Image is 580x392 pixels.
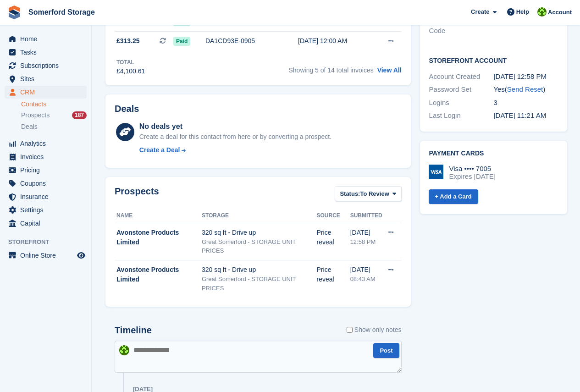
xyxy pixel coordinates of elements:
div: Create a deal for this contact from here or by converting a prospect. [139,132,331,142]
a: menu [5,217,87,230]
span: Settings [20,204,75,216]
div: Account Created [429,72,494,82]
div: Logins [429,98,494,108]
div: 320 sq ft - Drive up [202,265,317,275]
a: menu [5,150,87,163]
div: - [493,15,558,36]
span: Home [20,33,75,45]
th: Submitted [350,209,382,223]
a: Somerford Storage [25,5,99,20]
span: Deals [21,122,38,131]
div: [DATE] [350,265,382,275]
span: Subscriptions [20,59,75,72]
span: Pricing [20,164,75,177]
a: menu [5,177,87,190]
img: stora-icon-8386f47178a22dfd0bd8f6a31ec36ba5ce8667c1dd55bd0f319d3a0aa187defe.svg [7,6,21,19]
div: Avonstone Products Limited [116,228,202,247]
input: Show only notes [347,325,353,335]
div: No deals yet [139,121,331,132]
div: Price reveal [317,228,350,247]
div: Yes [493,84,558,95]
span: Prospects [21,111,50,120]
a: View All [377,66,402,74]
div: [DATE] 12:00 AM [298,36,372,46]
div: Create a Deal [139,145,180,155]
div: Total [116,58,145,66]
a: menu [5,164,87,177]
span: Account [548,8,572,17]
th: Name [115,209,202,223]
label: Show only notes [347,325,402,335]
h2: Storefront Account [429,55,558,65]
div: 08:43 AM [350,275,382,284]
span: Insurance [20,190,75,203]
span: Online Store [20,249,75,262]
img: Michael Llewellen Palmer [119,345,129,355]
span: CRM [20,86,75,99]
h2: Prospects [115,186,159,203]
span: Coupons [20,177,75,190]
a: Send Reset [507,85,543,93]
div: 320 sq ft - Drive up [202,228,317,237]
button: Status: To Review [335,186,401,201]
a: + Add a Card [429,189,478,204]
h2: Timeline [115,325,152,336]
span: Analytics [20,137,75,150]
div: DA1CD93E-0905 [205,36,281,46]
span: £313.25 [116,36,140,46]
th: Source [317,209,350,223]
a: menu [5,249,87,262]
div: 3 [493,98,558,108]
a: Prospects 187 [21,110,87,120]
img: Michael Llewellen Palmer [537,7,547,17]
a: menu [5,204,87,216]
span: Paid [173,37,190,46]
img: Visa Logo [429,165,443,179]
div: 187 [72,111,87,119]
a: Preview store [76,250,87,261]
th: Storage [202,209,317,223]
span: Help [516,7,529,17]
a: menu [5,33,87,45]
h2: Payment cards [429,150,558,157]
time: 2024-08-08 10:21:13 UTC [493,111,546,119]
h2: Deals [115,104,139,114]
div: Accounting Nominal Code [429,15,494,36]
span: Showing 5 of 14 total invoices [289,66,374,74]
a: menu [5,72,87,85]
div: 12:58 PM [350,237,382,247]
a: Deals [21,122,87,132]
span: Sites [20,72,75,85]
div: Last Login [429,110,494,121]
a: menu [5,46,87,59]
span: Capital [20,217,75,230]
span: Storefront [8,237,91,247]
div: £4,100.61 [116,66,145,76]
span: Status: [340,189,360,199]
span: To Review [360,189,389,199]
span: Tasks [20,46,75,59]
div: [DATE] [350,228,382,237]
div: Expires [DATE] [449,172,496,181]
span: ( ) [505,85,545,93]
div: Avonstone Products Limited [116,265,202,284]
div: [DATE] 12:58 PM [493,72,558,82]
div: Price reveal [317,265,350,284]
div: Great Somerford - STORAGE UNIT PRICES [202,237,317,255]
div: Visa •••• 7005 [449,165,496,173]
div: Great Somerford - STORAGE UNIT PRICES [202,275,317,293]
div: Password Set [429,84,494,95]
a: menu [5,59,87,72]
a: Contacts [21,100,87,109]
span: Create [471,7,489,17]
a: menu [5,86,87,99]
a: menu [5,137,87,150]
span: Invoices [20,150,75,163]
a: menu [5,190,87,203]
a: Create a Deal [139,145,331,155]
button: Post [373,343,399,358]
